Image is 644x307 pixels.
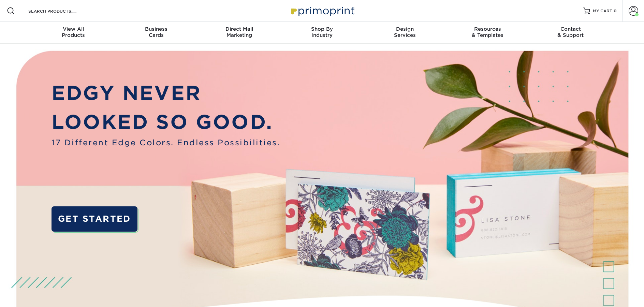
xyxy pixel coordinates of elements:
a: GET STARTED [52,206,137,232]
a: Resources& Templates [446,22,529,44]
div: Services [363,26,446,38]
span: Resources [446,26,529,32]
p: EDGY NEVER [52,79,280,108]
div: Products [32,26,115,38]
span: MY CART [593,8,612,14]
p: LOOKED SO GOOD. [52,108,280,137]
span: Design [363,26,446,32]
div: Marketing [198,26,281,38]
a: Direct MailMarketing [198,22,281,44]
a: Contact& Support [529,22,612,44]
span: 0 [614,9,617,13]
a: DesignServices [363,22,446,44]
div: Industry [281,26,364,38]
div: & Templates [446,26,529,38]
div: & Support [529,26,612,38]
img: Primoprint [288,3,356,18]
a: BusinessCards [115,22,198,44]
a: Shop ByIndustry [281,22,364,44]
span: Contact [529,26,612,32]
input: SEARCH PRODUCTS..... [28,7,94,15]
span: 17 Different Edge Colors. Endless Possibilities. [52,137,280,148]
div: Cards [115,26,198,38]
span: Business [115,26,198,32]
span: Direct Mail [198,26,281,32]
a: View AllProducts [32,22,115,44]
span: Shop By [281,26,364,32]
span: View All [32,26,115,32]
